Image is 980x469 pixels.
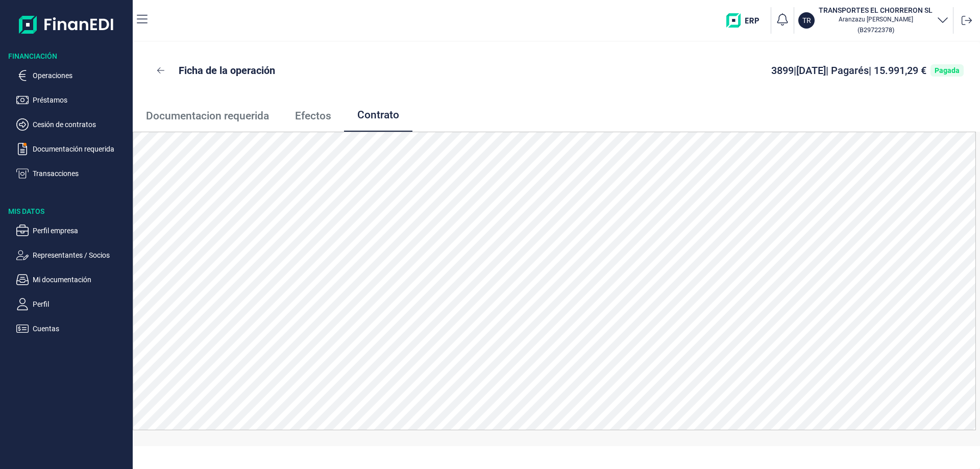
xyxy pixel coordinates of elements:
[16,274,129,286] button: Mi documentación
[295,111,331,121] span: Efectos
[16,225,129,237] button: Perfil empresa
[16,167,129,180] button: Transacciones
[33,94,129,106] p: Préstamos
[33,323,129,335] p: Cuentas
[344,99,412,133] a: Contrato
[16,118,129,131] button: Cesión de contratos
[133,99,282,133] a: Documentacion requerida
[857,26,894,34] small: Copiar cif
[146,111,269,121] span: Documentacion requerida
[16,69,129,82] button: Operaciones
[33,298,129,310] p: Perfil
[33,69,129,82] p: Operaciones
[802,15,811,26] p: TR
[819,15,933,23] p: Aranzazu [PERSON_NAME]
[798,5,949,36] button: TRTRANSPORTES EL CHORRERON SLAranzazu [PERSON_NAME](B29722378)
[179,63,275,78] p: Ficha de la operación
[357,110,399,120] span: Contrato
[33,143,129,155] p: Documentación requerida
[19,8,114,41] img: Logo de aplicación
[33,249,129,261] p: Representantes / Socios
[819,5,933,15] h3: TRANSPORTES EL CHORRERON SL
[16,143,129,155] button: Documentación requerida
[726,13,767,28] img: erp
[33,118,129,131] p: Cesión de contratos
[33,225,129,237] p: Perfil empresa
[33,274,129,286] p: Mi documentación
[935,66,960,75] div: Pagada
[282,99,344,133] a: Efectos
[33,167,129,180] p: Transacciones
[16,249,129,261] button: Representantes / Socios
[771,64,926,77] span: 3899 | [DATE] | Pagarés | 15.991,29 €
[16,94,129,106] button: Préstamos
[16,323,129,335] button: Cuentas
[16,298,129,310] button: Perfil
